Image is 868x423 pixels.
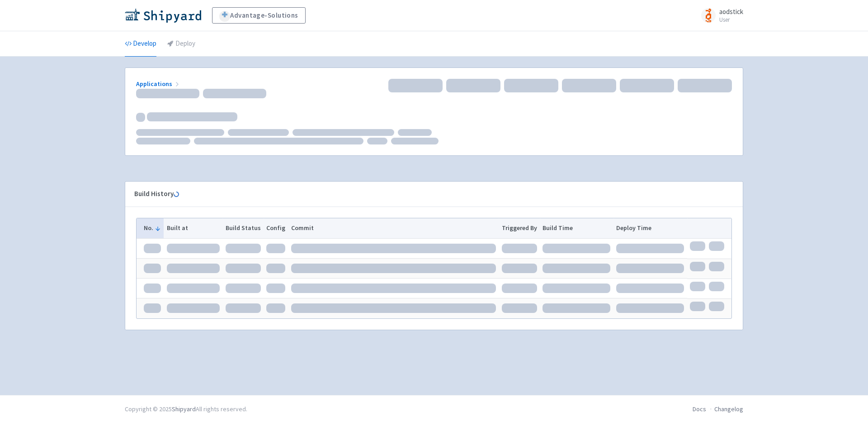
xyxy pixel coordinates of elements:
a: Docs [693,405,706,413]
button: No. [144,223,161,233]
th: Config [264,218,288,238]
th: Built at [164,218,222,238]
th: Triggered By [499,218,540,238]
a: Advantage-Solutions [212,7,306,24]
a: Changelog [714,405,743,413]
a: aodstick User [696,8,743,23]
img: Shipyard logo [125,8,201,23]
a: Develop [125,31,156,57]
th: Commit [288,218,499,238]
a: Deploy [167,31,195,57]
div: Copyright © 2025 All rights reserved. [125,404,247,414]
th: Build Time [540,218,613,238]
span: aodstick [719,7,743,16]
a: Shipyard [172,405,196,413]
a: Applications [136,80,181,88]
small: User [719,17,743,23]
th: Build Status [222,218,264,238]
th: Deploy Time [613,218,687,238]
div: Build History [134,189,719,199]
